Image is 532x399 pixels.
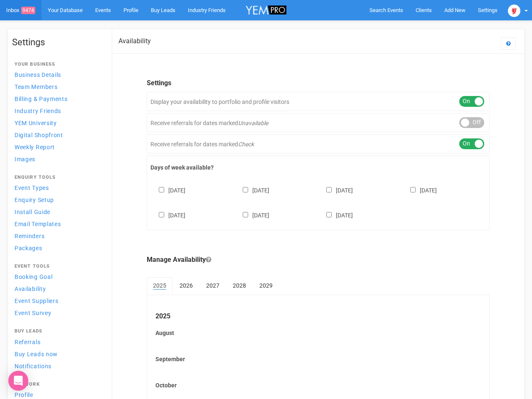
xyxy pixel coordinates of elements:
[12,81,103,92] a: Team Members
[147,79,490,88] legend: Settings
[12,37,103,47] h1: Settings
[155,329,481,337] label: August
[12,206,103,217] a: Install Guide
[147,134,490,153] div: Receive referrals for dates marked
[15,209,50,215] span: Install Guide
[369,7,403,13] span: Search Events
[12,194,103,205] a: Enquiry Setup
[12,336,103,347] a: Referrals
[12,182,103,193] a: Event Types
[234,185,269,195] label: [DATE]
[150,185,185,195] label: [DATE]
[15,71,61,78] span: Business Details
[147,277,172,295] a: 2025
[238,120,268,126] em: Unavailable
[318,185,353,195] label: [DATE]
[508,5,520,17] img: open-uri20250107-2-1pbi2ie
[15,233,44,239] span: Reminders
[21,7,35,14] span: 9474
[444,7,465,13] span: Add New
[15,221,61,227] span: Email Templates
[8,371,28,391] div: Open Intercom Messenger
[15,132,63,138] span: Digital Shopfront
[12,360,103,372] a: Notifications
[159,187,164,192] input: [DATE]
[15,363,52,369] span: Notifications
[12,307,103,318] a: Event Survey
[15,96,68,102] span: Billing & Payments
[173,277,199,294] a: 2026
[326,187,332,192] input: [DATE]
[15,62,101,67] h4: Your Business
[15,310,51,316] span: Event Survey
[150,210,185,219] label: [DATE]
[243,187,248,192] input: [DATE]
[12,242,103,254] a: Packages
[155,355,481,363] label: September
[12,105,103,116] a: Industry Friends
[238,141,254,148] em: Check
[15,84,57,90] span: Team Members
[15,382,101,387] h4: Network
[12,117,103,128] a: YEM University
[402,185,437,195] label: [DATE]
[12,348,103,360] a: Buy Leads now
[159,212,164,217] input: [DATE]
[147,255,490,265] legend: Manage Availability
[15,245,42,251] span: Packages
[155,381,481,389] label: October
[12,218,103,229] a: Email Templates
[147,92,490,111] div: Display your availability to portfolio and profile visitors
[15,329,101,334] h4: Buy Leads
[12,69,103,80] a: Business Details
[12,153,103,165] a: Images
[15,273,52,280] span: Booking Goal
[12,129,103,140] a: Digital Shopfront
[12,295,103,306] a: Event Suppliers
[15,264,101,269] h4: Event Tools
[12,93,103,104] a: Billing & Payments
[12,230,103,241] a: Reminders
[12,283,103,294] a: Availability
[15,144,55,150] span: Weekly Report
[155,312,481,321] legend: 2025
[15,156,35,163] span: Images
[416,7,432,13] span: Clients
[200,277,226,294] a: 2027
[15,286,46,292] span: Availability
[12,271,103,282] a: Booking Goal
[15,298,59,304] span: Event Suppliers
[326,212,332,217] input: [DATE]
[410,187,416,192] input: [DATE]
[118,37,151,45] h2: Availability
[15,197,54,203] span: Enquiry Setup
[234,210,269,219] label: [DATE]
[150,163,486,172] label: Days of week available?
[15,120,57,126] span: YEM University
[12,141,103,153] a: Weekly Report
[15,185,49,191] span: Event Types
[15,175,101,180] h4: Enquiry Tools
[318,210,353,219] label: [DATE]
[147,113,490,132] div: Receive referrals for dates marked
[253,277,279,294] a: 2029
[243,212,248,217] input: [DATE]
[227,277,252,294] a: 2028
